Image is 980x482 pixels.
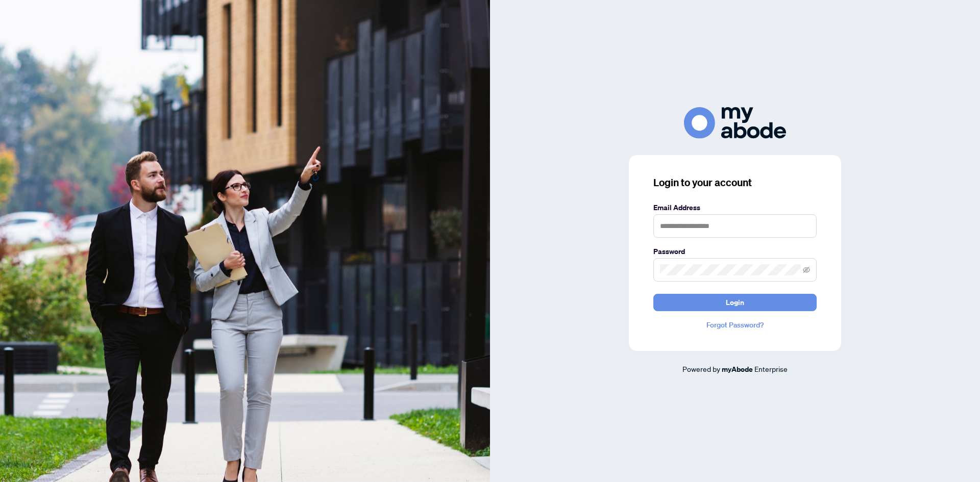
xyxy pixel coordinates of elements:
button: Login [653,294,817,311]
a: Forgot Password? [653,319,817,331]
span: Enterprise [754,364,788,373]
label: Password [653,246,817,257]
a: myAbode [722,364,753,375]
span: Login [726,294,744,311]
img: ma-logo [684,107,786,138]
span: Powered by [682,364,720,373]
h3: Login to your account [653,175,817,190]
span: eye-invisible [803,266,810,273]
label: Email Address [653,202,817,213]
